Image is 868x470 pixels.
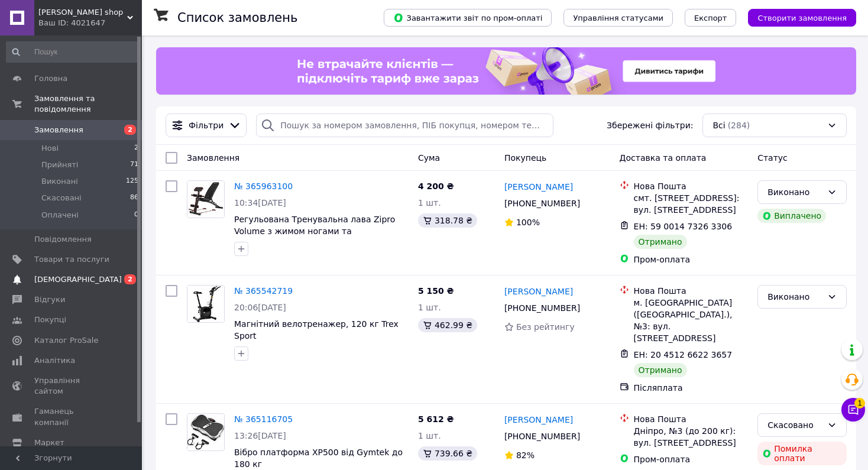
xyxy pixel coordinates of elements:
a: Створити замовлення [736,12,856,22]
img: Фото товару [187,414,224,449]
span: 1 шт. [418,198,441,208]
span: [DEMOGRAPHIC_DATA] [34,274,122,285]
a: № 365116705 [234,414,293,424]
span: Повідомлення [34,234,92,245]
a: Фото товару [187,285,225,323]
input: Пошук за номером замовлення, ПІБ покупця, номером телефону, Email, номером накладної [256,114,553,137]
div: Нова Пошта [634,285,749,297]
div: Нова Пошта [634,413,749,425]
div: Післяплата [634,382,749,394]
button: Експорт [685,9,737,27]
span: perfetto shop [38,7,127,18]
a: Магнітний велотренажер, 120 кг Trex Sport [234,319,399,341]
div: Дніпро, №3 (до 200 кг): вул. [STREET_ADDRESS] [634,425,749,449]
div: Ваш ID: 4021647 [38,18,142,28]
a: № 365542719 [234,286,293,296]
span: 20:06[DATE] [234,303,286,312]
span: ЕН: 20 4512 6622 3657 [634,350,733,359]
div: 739.66 ₴ [418,446,477,461]
div: Отримано [634,363,687,377]
span: Всі [712,119,725,131]
span: (284) [728,121,750,130]
span: 13:26[DATE] [234,431,286,440]
div: Скасовано [767,419,822,432]
span: Збережені фільтри: [607,119,693,131]
div: Пром-оплата [634,254,749,265]
span: Управління сайтом [34,375,109,397]
span: Статус [757,153,788,163]
input: Пошук [6,41,140,63]
a: Фото товару [187,413,225,451]
span: Управління статусами [573,14,663,22]
span: Нові [41,143,59,154]
span: 100% [516,218,540,227]
span: 0 [134,210,138,221]
div: смт. [STREET_ADDRESS]: вул. [STREET_ADDRESS] [634,192,749,216]
div: 318.78 ₴ [418,213,477,228]
span: 86 [130,193,138,203]
a: Регульована Тренувальна лава Zipro Volume з жимом ногами та регулятором обсягу [234,215,395,248]
a: [PERSON_NAME] [504,414,573,426]
div: Помилка оплати [757,442,847,465]
a: Вібро платформа XP500 від Gymtek до 180 кг [234,448,403,469]
span: ЕН: 59 0014 7326 3306 [634,222,733,231]
span: Маркет [34,437,64,448]
span: Експорт [694,14,727,22]
div: Виконано [767,186,822,199]
div: Пром-оплата [634,453,749,465]
span: 10:34[DATE] [234,198,286,208]
span: Замовлення та повідомлення [34,93,142,115]
a: [PERSON_NAME] [504,286,573,297]
span: 5 612 ₴ [418,414,454,424]
span: 82% [516,450,535,460]
span: Відгуки [34,294,65,305]
div: Нова Пошта [634,180,749,192]
span: 1 шт. [418,431,441,440]
span: Виконані [41,176,78,187]
a: [PERSON_NAME] [504,181,573,193]
span: Покупець [504,153,546,163]
span: Головна [34,73,67,84]
span: Доставка та оплата [620,153,707,163]
span: Гаманець компанії [34,406,109,427]
span: Скасовані [41,193,82,203]
span: Завантажити звіт по пром-оплаті [393,12,542,23]
span: Каталог ProSale [34,335,98,346]
a: № 365963100 [234,181,293,191]
span: Створити замовлення [757,14,847,22]
button: Завантажити звіт по пром-оплаті [384,9,552,27]
button: Створити замовлення [748,9,856,27]
span: 2 [134,143,138,154]
span: Замовлення [187,153,239,163]
a: Фото товару [187,180,225,218]
span: Без рейтингу [516,322,575,332]
button: Управління статусами [563,9,673,27]
span: Фільтри [189,119,224,131]
img: 6677453955_w2048_h2048_1536h160_ne_vtrachajte_kl__it_tarif_vzhe_zaraz_1.png [279,47,733,95]
img: Фото товару [187,181,224,218]
span: Покупці [34,315,66,325]
span: Оплачені [41,210,79,221]
div: [PHONE_NUMBER] [502,428,582,445]
span: 4 200 ₴ [418,181,454,191]
button: Чат з покупцем1 [841,398,865,422]
span: Замовлення [34,125,83,135]
div: Виплачено [757,209,826,223]
span: 1 шт. [418,303,441,312]
div: Виконано [767,290,822,303]
div: [PHONE_NUMBER] [502,195,582,212]
span: 125 [126,176,138,187]
span: 5 150 ₴ [418,286,454,296]
span: Прийняті [41,160,78,170]
div: м. [GEOGRAPHIC_DATA] ([GEOGRAPHIC_DATA].), №3: вул. [STREET_ADDRESS] [634,297,749,344]
h1: Список замовлень [177,11,297,25]
span: 1 [854,398,865,409]
span: Товари та послуги [34,254,109,265]
span: 2 [124,274,136,284]
span: Cума [418,153,440,163]
span: 71 [130,160,138,170]
img: Фото товару [187,286,224,322]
